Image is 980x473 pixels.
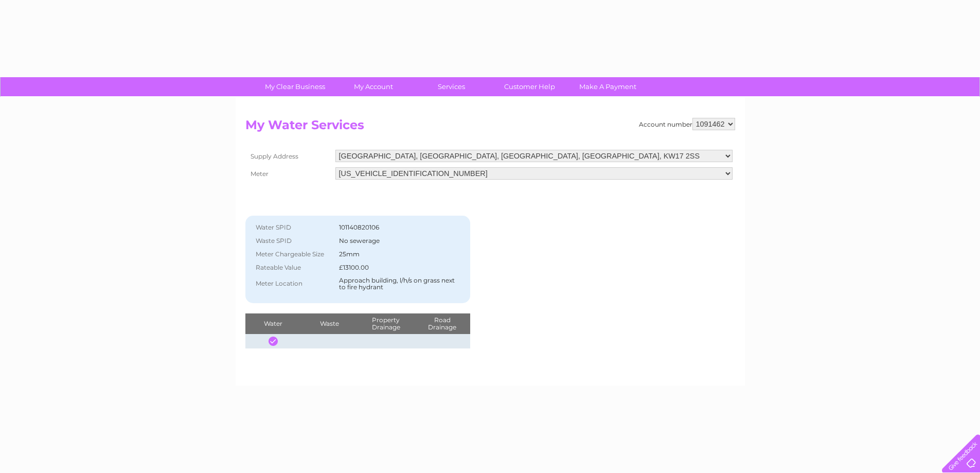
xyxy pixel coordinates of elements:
a: Customer Help [487,77,572,96]
td: 25mm [336,248,466,261]
td: No sewerage [336,234,466,248]
th: Supply Address [245,147,333,165]
div: Account number [639,118,735,130]
td: 101140820106 [336,221,466,234]
a: My Clear Business [253,77,337,96]
th: Water [245,313,301,334]
a: Make A Payment [565,77,650,96]
th: Meter Location [251,274,336,294]
td: £13100.00 [336,261,466,274]
th: Rateable Value [251,261,336,274]
th: Water SPID [251,221,336,234]
a: Services [409,77,494,96]
th: Property Drainage [358,313,414,334]
th: Meter [245,165,333,182]
th: Road Drainage [414,313,471,334]
a: My Account [331,77,416,96]
td: Approach building, l/h/s on grass next to fire hydrant [336,274,466,294]
th: Waste [301,313,358,334]
th: Waste SPID [251,234,336,248]
th: Meter Chargeable Size [251,248,336,261]
h2: My Water Services [245,118,735,137]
